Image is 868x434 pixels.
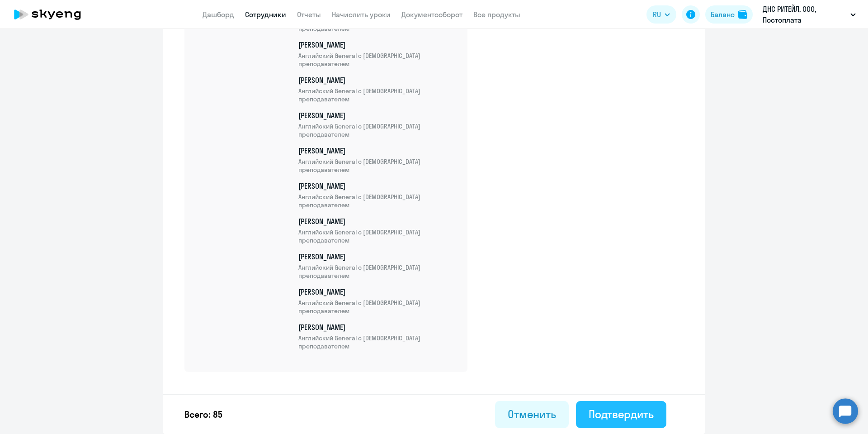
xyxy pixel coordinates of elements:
[298,122,457,138] span: Английский General с [DEMOGRAPHIC_DATA] преподавателем
[473,10,520,19] a: Все продукты
[298,87,457,103] span: Английский General с [DEMOGRAPHIC_DATA] преподавателем
[298,334,457,350] span: Английский General с [DEMOGRAPHIC_DATA] преподавателем
[184,408,222,421] p: Всего: 85
[653,9,661,20] span: RU
[245,10,286,19] a: Сотрудники
[298,322,457,350] p: [PERSON_NAME]
[298,252,457,280] p: [PERSON_NAME]
[401,10,462,19] a: Документооборот
[298,40,457,68] p: [PERSON_NAME]
[589,407,654,421] div: Подтвердить
[298,228,457,244] span: Английский General с [DEMOGRAPHIC_DATA] преподавателем
[298,157,457,174] span: Английский General с [DEMOGRAPHIC_DATA] преподавателем
[508,407,556,421] div: Отменить
[298,299,457,315] span: Английский General с [DEMOGRAPHIC_DATA] преподавателем
[576,401,666,428] button: Подтвердить
[332,10,391,19] a: Начислить уроки
[298,181,457,209] p: [PERSON_NAME]
[495,401,569,428] button: Отменить
[298,216,457,244] p: [PERSON_NAME]
[711,9,735,20] div: Баланс
[297,10,321,19] a: Отчеты
[298,263,457,280] span: Английский General с [DEMOGRAPHIC_DATA] преподавателем
[298,193,457,209] span: Английский General с [DEMOGRAPHIC_DATA] преподавателем
[738,10,747,19] img: balance
[298,110,457,138] p: [PERSON_NAME]
[298,52,457,68] span: Английский General с [DEMOGRAPHIC_DATA] преподавателем
[203,10,234,19] a: Дашборд
[298,146,457,174] p: [PERSON_NAME]
[646,5,676,24] button: RU
[758,4,860,25] button: ДНС РИТЕЙЛ, ООО, Постоплата
[298,287,457,315] p: [PERSON_NAME]
[298,75,457,103] p: [PERSON_NAME]
[763,4,847,25] p: ДНС РИТЕЙЛ, ООО, Постоплата
[705,5,753,24] button: Балансbalance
